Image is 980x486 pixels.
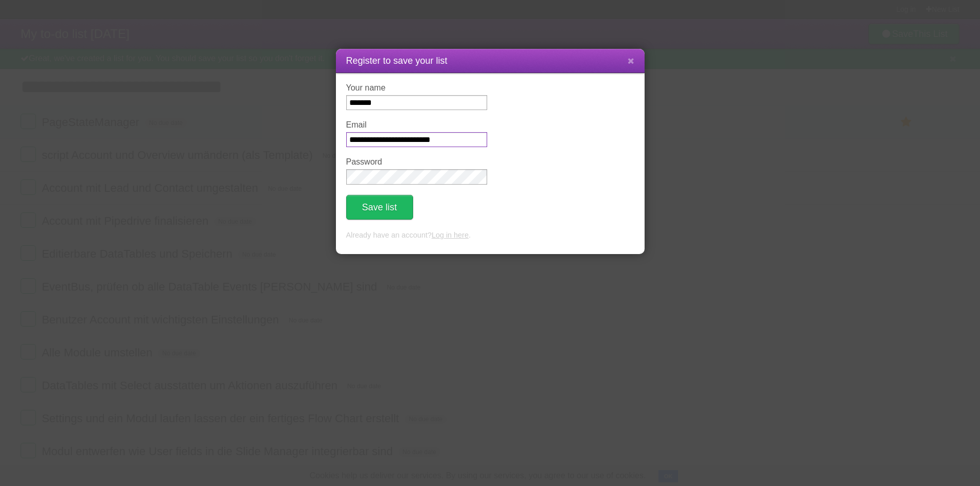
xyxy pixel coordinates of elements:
label: Email [346,120,487,130]
label: Your name [346,83,487,93]
p: Already have an account? . [346,230,634,241]
label: Password [346,157,487,167]
h1: Register to save your list [346,54,634,68]
a: Log in here [432,231,469,239]
button: Save list [346,195,413,220]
